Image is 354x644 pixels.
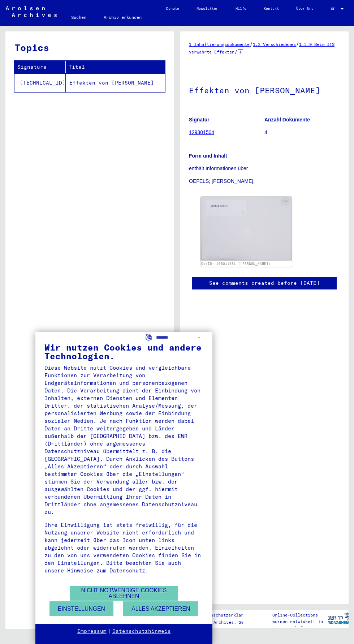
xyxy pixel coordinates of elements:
a: Impressum [77,628,107,635]
select: Sprache auswählen [156,332,203,343]
button: Einstellungen [49,601,113,616]
div: Diese Website nutzt Cookies und vergleichbare Funktionen zur Verarbeitung von Endgeräteinformatio... [44,364,203,516]
button: Alles akzeptieren [123,601,198,616]
a: Datenschutzhinweis [112,628,171,635]
button: Nicht notwendige Cookies ablehnen [70,586,178,601]
div: Ihre Einwilligung ist stets freiwillig, für die Nutzung unserer Website nicht erforderlich und ka... [44,521,203,574]
label: Sprache auswählen [145,333,152,340]
div: Wir nutzen Cookies und andere Technologien. [44,343,203,360]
